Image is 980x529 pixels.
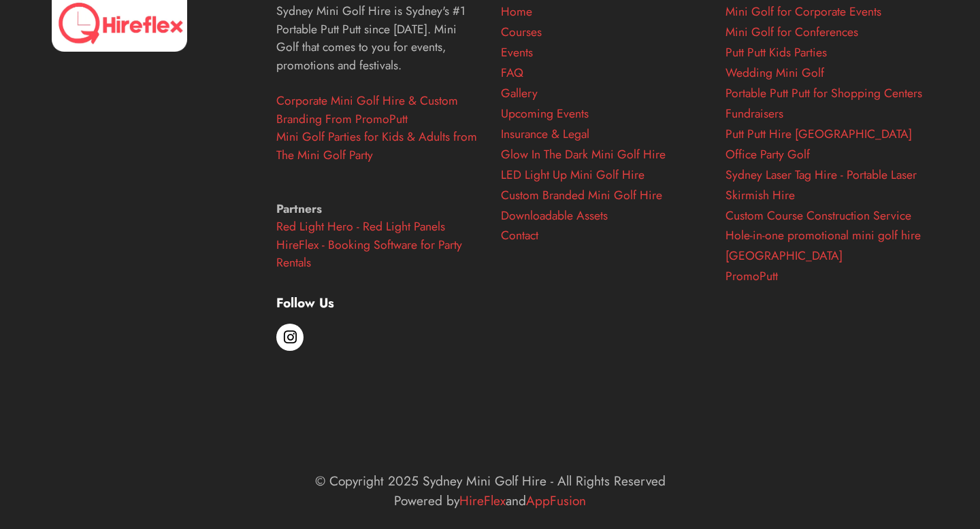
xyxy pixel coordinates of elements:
[725,125,912,143] a: Putt Putt Hire [GEOGRAPHIC_DATA]
[501,226,538,244] a: Contact
[501,186,662,204] a: Custom Branded Mini Golf Hire
[725,226,921,264] a: Hole-in-one promotional mini golf hire [GEOGRAPHIC_DATA]
[459,491,506,510] a: HireFlex
[725,23,858,41] a: Mini Golf for Conferences
[725,105,783,122] a: Fundraisers
[725,84,922,102] a: Portable Putt Putt for Shopping Centers
[725,3,881,20] a: Mini Golf for Corporate Events
[725,64,824,82] a: Wedding Mini Golf
[526,491,586,510] a: AppFusion
[276,218,445,235] a: Red Light Hero - Red Light Panels
[725,267,778,285] a: PromoPutt
[725,44,827,61] a: Putt Putt Kids Parties
[276,2,479,271] p: Sydney Mini Golf Hire is Sydney's #1 Portable Putt Putt since [DATE]. Mini Golf that comes to you...
[725,207,911,224] a: Custom Course Construction Service
[276,236,462,271] a: HireFlex - Booking Software for Party Rentals
[501,44,533,61] a: Events
[501,125,589,143] a: Insurance & Legal
[501,64,523,82] a: FAQ
[276,92,458,127] a: Corporate Mini Golf Hire & Custom Branding From PromoPutt
[501,3,532,20] a: Home
[276,293,334,312] strong: Follow Us
[725,146,810,163] a: Office Party Golf
[725,166,917,204] a: Sydney Laser Tag Hire - Portable Laser Skirmish Hire
[501,166,644,184] a: LED Light Up Mini Golf Hire
[501,84,538,102] a: Gallery
[501,207,608,224] a: Downloadable Assets
[276,200,322,218] strong: Partners
[276,128,477,163] a: Mini Golf Parties for Kids & Adults from The Mini Golf Party
[52,471,928,511] p: © Copyright 2025 Sydney Mini Golf Hire - All Rights Reserved Powered by and
[501,146,666,163] a: Glow In The Dark Mini Golf Hire
[501,23,542,41] a: Courses
[501,105,589,122] a: Upcoming Events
